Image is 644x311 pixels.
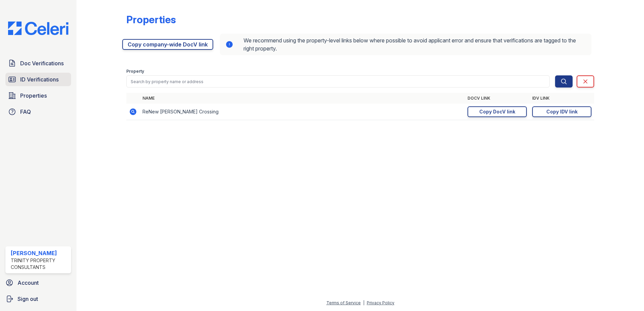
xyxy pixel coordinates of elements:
th: DocV Link [465,93,529,104]
a: Privacy Policy [367,300,394,305]
a: Terms of Service [326,300,361,305]
span: ID Verifications [20,75,59,83]
a: FAQ [5,105,71,118]
a: Doc Verifications [5,57,71,70]
label: Property [126,69,144,74]
div: Trinity Property Consultants [11,257,68,271]
div: Properties [126,13,176,26]
span: FAQ [20,108,31,116]
span: Sign out [18,295,38,303]
input: Search by property name or address [126,75,550,88]
span: Properties [20,92,47,100]
th: Name [140,93,465,104]
div: | [363,300,364,305]
a: Account [3,276,74,289]
a: Properties [5,89,71,102]
a: Copy IDV link [532,106,591,117]
a: ID Verifications [5,73,71,86]
th: IDV Link [529,93,594,104]
span: Account [18,279,39,287]
div: Copy IDV link [546,108,578,115]
div: Copy DocV link [479,108,515,115]
a: Sign out [3,292,74,306]
td: ReNew [PERSON_NAME] Crossing [140,104,465,120]
img: CE_Logo_Blue-a8612792a0a2168367f1c8372b55b34899dd931a85d93a1a3d3e32e68fde9ad4.png [3,22,74,35]
a: Copy DocV link [468,106,527,117]
span: Doc Verifications [20,59,64,67]
div: [PERSON_NAME] [11,249,68,257]
div: We recommend using the property-level links below where possible to avoid applicant error and ens... [220,34,591,55]
a: Copy company-wide DocV link [122,39,213,50]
